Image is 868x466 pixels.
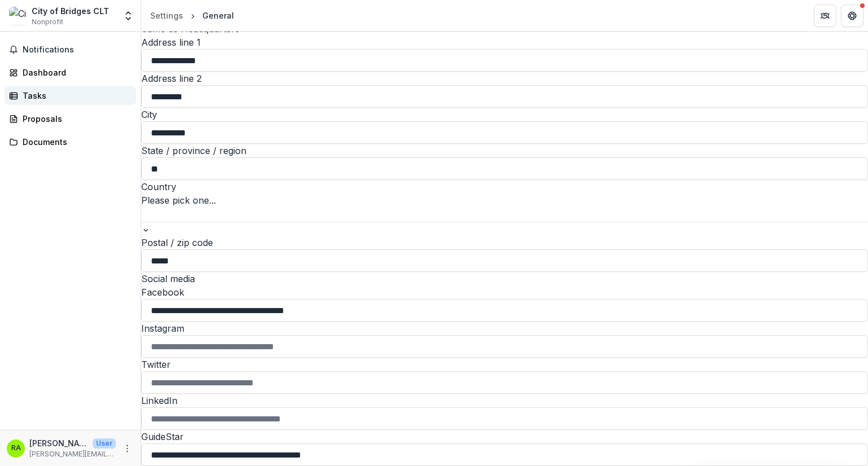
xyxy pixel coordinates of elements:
span: Nonprofit [32,17,63,27]
label: Address line 2 [141,73,202,84]
label: Postal / zip code [141,237,213,248]
div: Proposals [23,113,127,125]
p: [PERSON_NAME][EMAIL_ADDRESS][DOMAIN_NAME] [29,449,116,459]
p: User [93,438,116,449]
button: Partners [814,5,836,27]
div: Dashboard [23,67,127,78]
div: City of Bridges CLT [32,5,109,17]
div: Please pick one... [141,194,868,207]
div: Rebecca Aguilar-Francis [11,445,21,452]
a: Settings [146,7,188,24]
p: [PERSON_NAME]-[PERSON_NAME] [29,437,88,449]
label: Facebook [141,287,184,298]
nav: breadcrumb [146,7,238,24]
div: Settings [150,10,183,21]
button: Get Help [841,5,863,27]
div: Documents [23,136,127,148]
label: City [141,109,157,120]
span: Notifications [23,45,132,55]
button: Open entity switcher [120,5,136,27]
button: More [120,442,134,455]
a: Proposals [5,109,136,128]
img: City of Bridges CLT [9,7,27,25]
label: Twitter [141,359,171,370]
label: GuideStar [141,431,184,442]
div: Tasks [23,90,127,102]
div: General [202,10,234,21]
label: State / province / region [141,145,246,156]
h2: Social media [141,272,868,285]
a: Documents [5,133,136,151]
button: Notifications [5,41,136,59]
label: Address line 1 [141,37,201,48]
a: Tasks [5,86,136,105]
label: LinkedIn [141,395,177,406]
a: Dashboard [5,63,136,82]
label: Country [141,181,176,192]
label: Instagram [141,323,184,334]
